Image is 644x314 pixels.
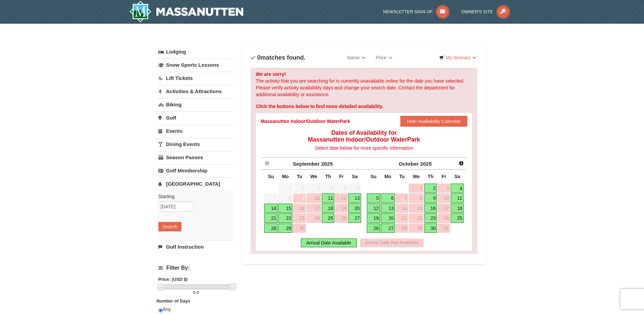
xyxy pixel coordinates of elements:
a: 14 [396,204,408,213]
a: 12 [335,193,348,203]
a: 8 [409,193,423,203]
a: Massanutten Resort [129,1,244,22]
a: Dining Events [158,138,234,150]
a: 23 [293,213,306,223]
a: 28 [264,224,277,233]
span: 4 [322,184,335,193]
span: 3 [307,184,321,193]
div: The activity that you are searching for is currently unavailable online for the date you have sel... [251,68,478,254]
a: My Itinerary [435,53,481,63]
a: 30 [293,224,306,233]
a: 11 [451,193,464,203]
img: Massanutten Resort Logo [129,1,244,22]
a: 17 [438,204,450,213]
span: 2025 [321,161,333,167]
span: Friday [442,174,446,179]
a: 10 [438,193,450,203]
span: Monday [384,174,391,179]
span: September [293,161,320,167]
a: Newsletter Sign Up [383,9,449,14]
a: 21 [396,213,408,223]
span: Wednesday [413,174,420,179]
a: 10 [307,193,321,203]
span: 0 [257,54,261,61]
div: Massanutten Indoor/Outdoor WaterPark [261,118,350,125]
span: Prev [264,161,270,166]
span: 7 [264,193,277,203]
a: 23 [424,213,437,223]
a: 26 [367,224,380,233]
a: 20 [348,204,361,213]
a: 13 [348,193,361,203]
span: Thursday [428,174,434,179]
span: Saturday [352,174,358,179]
a: Owner's Site [461,9,510,14]
a: 25 [322,213,335,223]
span: Sunday [371,174,377,179]
a: 19 [335,204,348,213]
a: 18 [322,204,335,213]
span: Monday [282,174,289,179]
a: 15 [409,204,423,213]
a: 29 [409,224,423,233]
a: 9 [424,193,437,203]
span: October [399,161,419,167]
strong: Number of Days [157,298,191,303]
a: 27 [381,224,395,233]
a: Lodging [158,46,234,58]
a: 4 [451,184,464,193]
a: 3 [438,184,450,193]
span: 6 [348,184,361,193]
a: 25 [451,213,464,223]
a: Biking [158,98,234,111]
span: 0 [193,290,195,295]
button: Hide Availability Calendar [400,116,468,127]
label: - [158,289,234,296]
span: Friday [339,174,344,179]
a: 14 [264,204,277,213]
div: Arrival Date Available [301,238,357,247]
a: 17 [307,204,321,213]
a: 21 [264,213,277,223]
a: Prev [262,159,272,168]
span: Tuesday [297,174,302,179]
a: 22 [278,213,292,223]
a: Events [158,125,234,137]
a: Lift Tickets [158,72,234,84]
span: Newsletter Sign Up [383,9,432,14]
span: Select date below for more specific information [315,145,413,151]
span: Saturday [454,174,460,179]
a: 16 [293,204,306,213]
a: Season Passes [158,151,234,164]
a: Golf Membership [158,164,234,177]
a: Name [342,51,371,64]
a: 1 [409,184,423,193]
a: 26 [335,213,348,223]
span: 5 [335,184,348,193]
span: Wednesday [310,174,317,179]
span: Owner's Site [461,9,493,14]
a: 7 [396,193,408,203]
a: 13 [381,204,395,213]
a: 15 [278,204,292,213]
a: 11 [322,193,335,203]
a: 24 [438,213,450,223]
a: Next [457,159,466,168]
span: Thursday [325,174,331,179]
a: 31 [438,224,450,233]
span: 2 [293,184,306,193]
a: 20 [381,213,395,223]
label: Starting [158,193,229,200]
strong: Price: (USD $) [158,277,188,282]
a: 6 [381,193,395,203]
a: 27 [348,213,361,223]
div: Arrival Date Not Available [360,238,424,247]
h4: matches found. [251,54,306,61]
a: 2 [424,184,437,193]
a: 30 [424,224,437,233]
a: 16 [424,204,437,213]
h4: Filter By: [158,265,234,271]
a: 24 [307,213,321,223]
a: Golf [158,111,234,124]
a: 18 [451,204,464,213]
